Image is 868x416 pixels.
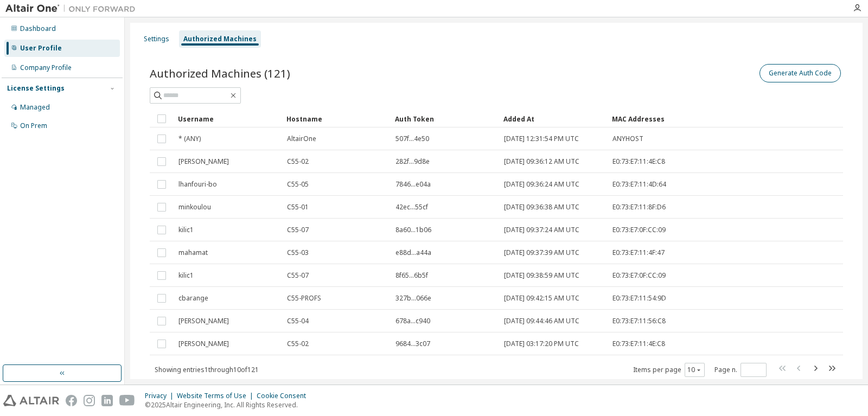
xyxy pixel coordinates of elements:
[395,340,430,348] span: 9684...3c07
[395,294,431,303] span: 327b...066e
[286,110,386,127] div: Hostname
[287,248,309,257] span: C55-03
[287,294,321,303] span: C55-PROFS
[759,64,841,82] button: Generate Auth Code
[7,84,65,93] div: License Settings
[145,400,312,409] p: © 2025 Altair Engineering, Inc. All Rights Reserved.
[287,271,309,280] span: C55-07
[287,157,309,166] span: C55-02
[612,135,643,143] span: ANYHOST
[612,110,729,127] div: MAC Addresses
[20,121,47,130] div: On Prem
[150,66,290,81] span: Authorized Machines (121)
[178,317,229,325] span: [PERSON_NAME]
[612,226,666,234] span: E0:73:E7:0F:CC:09
[20,24,56,33] div: Dashboard
[145,392,177,400] div: Privacy
[612,203,666,212] span: E0:73:E7:11:8F:D6
[504,135,579,143] span: [DATE] 12:31:54 PM UTC
[5,3,141,14] img: Altair One
[504,317,579,325] span: [DATE] 09:44:46 AM UTC
[84,395,95,406] img: instagram.svg
[155,365,259,374] span: Showing entries 1 through 10 of 121
[612,340,665,348] span: E0:73:E7:11:4E:C8
[66,395,77,406] img: facebook.svg
[257,392,312,400] div: Cookie Consent
[20,103,50,112] div: Managed
[395,271,428,280] span: 8f65...6b5f
[178,271,194,280] span: kilic1
[395,226,431,234] span: 8a60...1b06
[3,395,59,406] img: altair_logo.svg
[612,157,665,166] span: E0:73:E7:11:4E:C8
[178,180,217,189] span: lhanfouri-bo
[178,135,201,143] span: * (ANY)
[178,226,194,234] span: kilic1
[612,271,666,280] span: E0:73:E7:0F:CC:09
[287,180,309,189] span: C55-05
[144,35,169,43] div: Settings
[504,271,579,280] span: [DATE] 09:38:59 AM UTC
[503,110,603,127] div: Added At
[287,203,309,212] span: C55-01
[178,157,229,166] span: [PERSON_NAME]
[612,180,666,189] span: E0:73:E7:11:4D:64
[714,363,767,377] span: Page n.
[395,248,431,257] span: e88d...a44a
[20,44,62,53] div: User Profile
[178,340,229,348] span: [PERSON_NAME]
[395,135,429,143] span: 507f...4e50
[612,248,665,257] span: E0:73:E7:11:4F:47
[612,294,666,303] span: E0:73:E7:11:54:9D
[504,248,579,257] span: [DATE] 09:37:39 AM UTC
[287,317,309,325] span: C55-04
[178,203,211,212] span: minkoulou
[20,63,72,72] div: Company Profile
[504,180,579,189] span: [DATE] 09:36:24 AM UTC
[119,395,135,406] img: youtube.svg
[504,203,579,212] span: [DATE] 09:36:38 AM UTC
[177,392,257,400] div: Website Terms of Use
[287,226,309,234] span: C55-07
[287,135,316,143] span: AltairOne
[178,294,208,303] span: cbarange
[395,180,431,189] span: 7846...e04a
[101,395,113,406] img: linkedin.svg
[287,340,309,348] span: C55-02
[633,363,705,377] span: Items per page
[612,317,666,325] span: E0:73:E7:11:56:C8
[178,248,208,257] span: mahamat
[395,317,430,325] span: 678a...c940
[504,226,579,234] span: [DATE] 09:37:24 AM UTC
[178,110,278,127] div: Username
[504,157,579,166] span: [DATE] 09:36:12 AM UTC
[504,340,579,348] span: [DATE] 03:17:20 PM UTC
[395,157,430,166] span: 282f...9d8e
[504,294,579,303] span: [DATE] 09:42:15 AM UTC
[395,203,428,212] span: 42ec...55cf
[687,366,702,374] button: 10
[395,110,495,127] div: Auth Token
[183,35,257,43] div: Authorized Machines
